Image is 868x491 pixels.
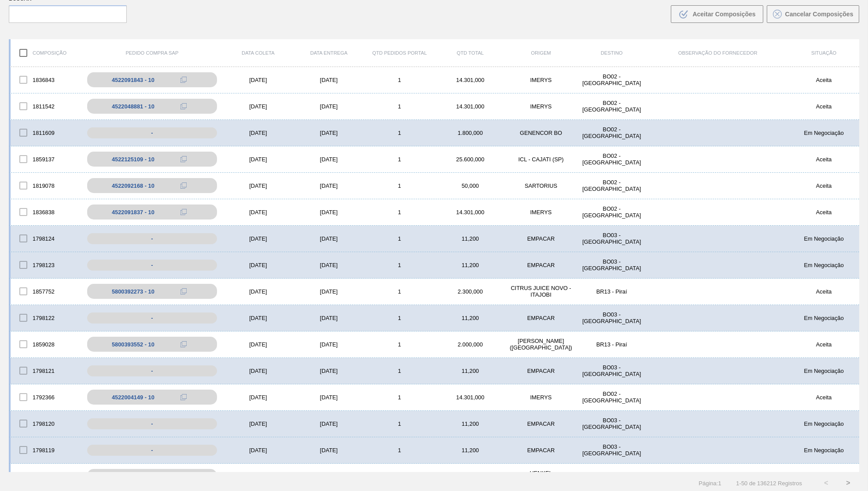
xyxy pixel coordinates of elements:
div: 1859137 [11,150,81,168]
div: 1798123 [11,256,81,274]
div: 1811609 [11,123,81,142]
div: Composição [11,44,81,62]
div: [DATE] [223,130,294,136]
div: 11,200 [435,235,506,242]
div: 14.301,000 [435,209,506,216]
div: 1792366 [11,388,81,406]
div: 1 [364,420,435,427]
div: - [87,127,217,138]
div: Copiar [175,74,192,85]
div: - [87,260,217,271]
div: Copiar [175,471,192,482]
div: Observação do Fornecedor [647,50,788,56]
div: BO03 - Santa Cruz [576,443,647,457]
div: Copiar [175,180,192,191]
div: IMERYS [506,103,577,110]
div: 1836838 [11,203,81,221]
div: Copiar [175,339,192,350]
div: 1 [364,130,435,136]
div: BO02 - La Paz [576,73,647,86]
div: CITRUS JUICE NOVO - ITAJOBI [506,285,577,298]
div: 11,200 [435,262,506,268]
div: BO03 - Santa Cruz [576,258,647,272]
div: [DATE] [294,209,364,216]
div: 14.301,000 [435,394,506,401]
div: [DATE] [223,77,294,83]
div: 4522092168 - 10 [112,182,154,189]
div: Qtd Pedidos Portal [364,50,435,56]
div: ICL - CAJATI (SP) [506,156,577,163]
div: Data coleta [223,50,294,56]
div: Origem [506,50,577,56]
div: [DATE] [294,130,364,136]
div: 1 [364,341,435,348]
div: [DATE] [294,420,364,427]
div: [DATE] [223,341,294,348]
div: [DATE] [294,103,364,110]
div: Copiar [175,101,192,112]
div: 1 [364,394,435,401]
div: EMPACAR [506,447,577,454]
div: Aceita [788,341,859,348]
div: [DATE] [294,262,364,268]
div: 1798119 [11,441,81,459]
div: [DATE] [294,368,364,374]
div: 1 [364,209,435,216]
div: 11,200 [435,420,506,427]
div: 5800393552 - 10 [112,341,154,348]
div: [DATE] [294,182,364,189]
div: Aceita [788,182,859,189]
div: 1811542 [11,97,81,115]
div: [DATE] [223,103,294,110]
div: [DATE] [223,394,294,401]
div: [DATE] [294,156,364,163]
div: Aceita [788,209,859,216]
div: Em Negociação [788,447,859,454]
div: 1857752 [11,282,81,301]
span: 1 - 50 de 136212 Registros [735,480,802,487]
div: Situação [788,50,859,56]
div: 14.301,000 [435,103,506,110]
div: BR13 - Piraí [576,341,647,348]
div: 1798121 [11,361,81,380]
div: 25.600,000 [435,156,506,163]
div: 11,200 [435,447,506,454]
div: BO02 - La Paz [576,205,647,219]
div: HENKEL CHILE [506,470,577,483]
div: Copiar [175,207,192,217]
div: 1 [364,315,435,321]
div: KERRY - BARUERI (SP) [506,338,577,351]
div: GENENCOR BO [506,130,577,136]
div: BO02 - La Paz [576,100,647,113]
div: 4522048881 - 10 [112,103,154,110]
div: Em Negociação [788,420,859,427]
span: Cancelar Composições [785,11,853,18]
div: 14.301,000 [435,77,506,83]
div: BR13 - Piraí [576,288,647,295]
div: EMPACAR [506,235,577,242]
div: 1 [364,447,435,454]
div: 4522091837 - 10 [112,209,154,216]
div: [DATE] [294,235,364,242]
div: Destino [576,50,647,56]
div: BO02 - La Paz [576,391,647,404]
div: IMERYS [506,394,577,401]
div: 50,000 [435,182,506,189]
div: EMPACAR [506,368,577,374]
div: [DATE] [223,182,294,189]
div: [DATE] [223,235,294,242]
div: Em Negociação [788,130,859,136]
div: [DATE] [223,262,294,268]
div: Em Negociação [788,235,859,242]
div: 1 [364,103,435,110]
div: 1 [364,368,435,374]
div: - [87,418,217,429]
div: [DATE] [223,156,294,163]
div: - [87,233,217,244]
button: Cancelar Composições [767,5,859,23]
div: - [87,312,217,324]
div: 4522125109 - 10 [112,156,154,163]
div: EMPACAR [506,315,577,321]
div: [DATE] [223,420,294,427]
div: Aceita [788,156,859,163]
